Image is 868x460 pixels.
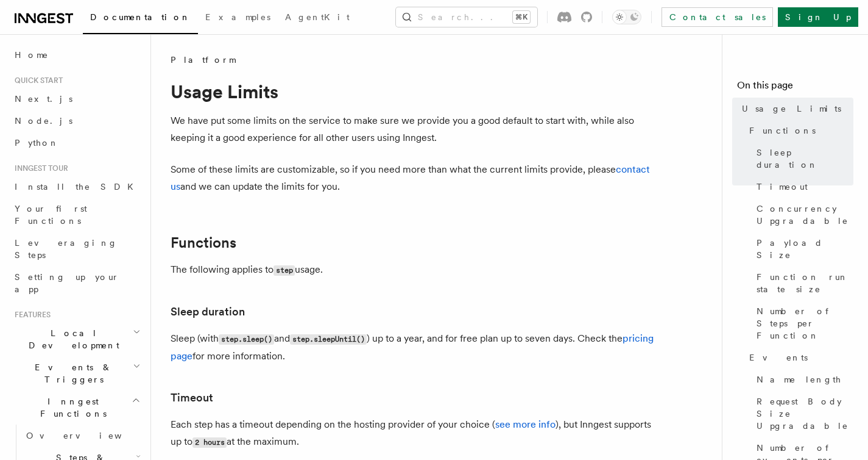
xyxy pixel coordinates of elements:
[171,112,658,146] p: We have put some limits on the service to make sure we provide you a good default to start with, ...
[495,419,556,430] a: see more info
[171,416,658,451] p: Each step has a timeout depending on the hosting provider of your choice ( ), but Inngest support...
[757,181,808,193] span: Timeout
[10,232,143,266] a: Leveraging Steps
[752,266,853,300] a: Function run state size
[10,266,143,300] a: Setting up your app
[752,142,853,176] a: Sleep duration
[171,389,213,406] a: Timeout
[513,11,530,23] kbd: ⌘K
[757,395,853,432] span: Request Body Size Upgradable
[10,322,143,356] button: Local Development
[15,204,87,226] span: Your first Functions
[171,81,658,102] h1: Usage Limits
[752,176,853,198] a: Timeout
[15,238,118,260] span: Leveraging Steps
[205,12,270,22] span: Examples
[290,334,367,345] code: step.sleepUntil()
[15,182,141,192] span: Install the SDK
[273,265,295,276] code: step
[10,390,143,425] button: Inngest Functions
[749,351,808,364] span: Events
[15,138,59,148] span: Python
[752,232,853,266] a: Payload Size
[10,176,143,198] a: Install the SDK
[10,44,143,66] a: Home
[612,10,641,24] button: Toggle dark mode
[171,330,658,365] p: Sleep (with and ) up to a year, and for free plan up to seven days. Check the for more information.
[778,7,858,27] a: Sign Up
[285,12,350,22] span: AgentKit
[396,7,537,27] button: Search...⌘K
[171,261,658,279] p: The following applies to usage.
[737,78,853,98] h4: On this page
[737,98,853,120] a: Usage Limits
[83,4,198,34] a: Documentation
[10,88,143,110] a: Next.js
[21,425,143,447] a: Overview
[10,198,143,232] a: Your first Functions
[171,54,235,66] span: Platform
[171,303,245,320] a: Sleep duration
[10,164,68,173] span: Inngest tour
[219,334,274,345] code: step.sleep()
[15,94,72,104] span: Next.js
[10,361,133,386] span: Events & Triggers
[10,110,143,132] a: Node.js
[198,4,278,33] a: Examples
[192,437,227,448] code: 2 hours
[742,102,841,115] span: Usage Limits
[757,373,842,386] span: Name length
[744,347,853,368] a: Events
[757,305,853,342] span: Number of Steps per Function
[171,234,236,251] a: Functions
[749,124,816,137] span: Functions
[757,203,853,227] span: Concurrency Upgradable
[757,271,853,295] span: Function run state size
[15,116,72,126] span: Node.js
[278,4,357,33] a: AgentKit
[10,327,133,351] span: Local Development
[10,310,51,320] span: Features
[757,237,853,261] span: Payload Size
[10,395,132,420] span: Inngest Functions
[752,390,853,437] a: Request Body Size Upgradable
[752,300,853,347] a: Number of Steps per Function
[10,356,143,390] button: Events & Triggers
[662,7,773,27] a: Contact sales
[15,49,49,61] span: Home
[752,368,853,390] a: Name length
[90,12,191,22] span: Documentation
[26,431,152,440] span: Overview
[10,132,143,154] a: Python
[744,120,853,142] a: Functions
[10,76,63,85] span: Quick start
[752,198,853,232] a: Concurrency Upgradable
[171,161,658,195] p: Some of these limits are customizable, so if you need more than what the current limits provide, ...
[757,146,853,171] span: Sleep duration
[15,272,119,294] span: Setting up your app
